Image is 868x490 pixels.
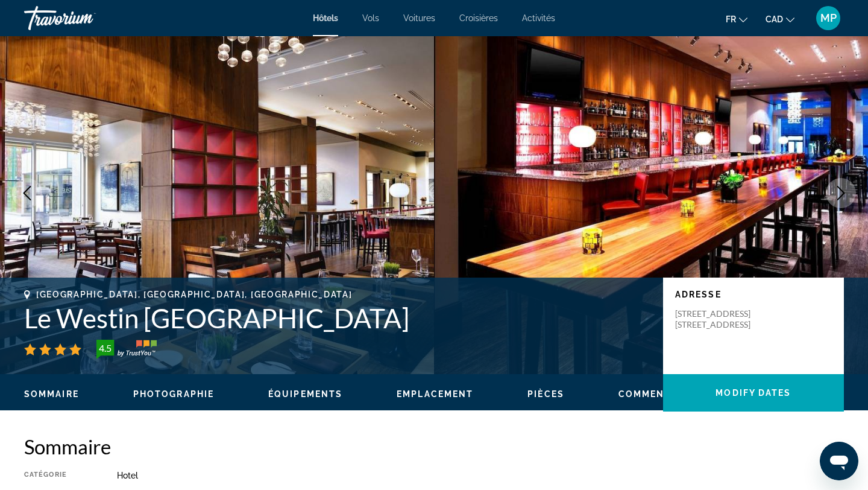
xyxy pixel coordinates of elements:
span: CAD [766,14,783,24]
button: Pièces [527,389,564,399]
button: Sommaire [24,389,79,399]
span: Modify Dates [715,388,791,398]
button: Modify Dates [663,374,844,412]
div: Hotel [117,471,844,480]
div: Catégorie [24,471,87,480]
span: Pièces [527,389,564,399]
span: Sommaire [24,389,79,399]
button: Équipements [268,389,342,399]
button: Emplacement [397,389,473,399]
p: Adresse [675,290,832,299]
img: TrustYou guest rating badge [96,340,157,359]
button: Change currency [766,10,794,28]
a: Hôtels [313,13,338,23]
button: User Menu [813,5,844,31]
span: [GEOGRAPHIC_DATA], [GEOGRAPHIC_DATA], [GEOGRAPHIC_DATA] [36,290,352,299]
button: Commentaires [618,389,700,399]
p: [STREET_ADDRESS] [STREET_ADDRESS] [675,308,772,330]
h2: Sommaire [24,434,844,459]
span: Équipements [268,389,342,399]
a: Travorium [24,2,145,34]
span: MP [820,12,837,24]
h1: Le Westin [GEOGRAPHIC_DATA] [24,302,651,334]
span: Photographie [133,389,214,399]
span: fr [726,14,736,24]
button: Next image [826,178,856,208]
div: 4.5 [93,341,117,355]
span: Emplacement [397,389,473,399]
button: Photographie [133,389,214,399]
a: Voitures [403,13,435,23]
span: Commentaires [618,389,700,399]
button: Previous image [12,178,42,208]
iframe: Bouton de lancement de la fenêtre de messagerie [820,442,858,480]
a: Croisières [459,13,498,23]
button: Change language [726,10,747,28]
a: Activités [522,13,555,23]
a: Vols [362,13,379,23]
